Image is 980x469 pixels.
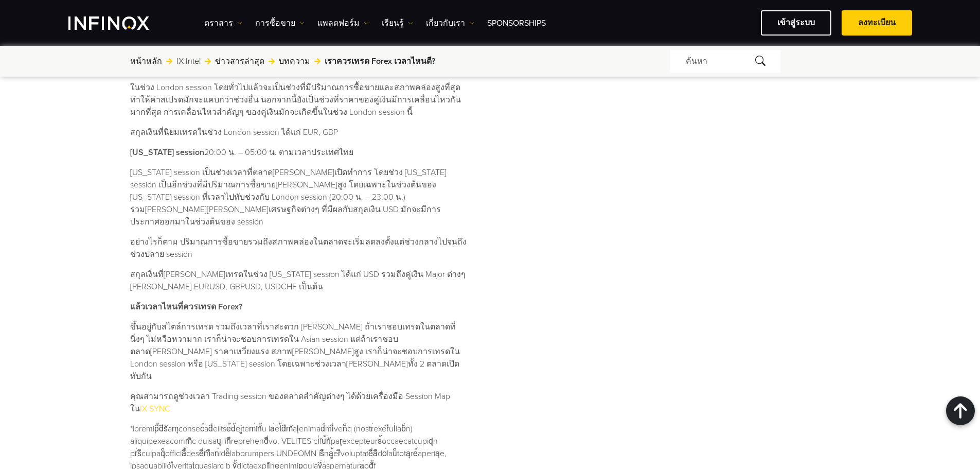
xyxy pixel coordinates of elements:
a: เรียนรู้ [382,17,413,29]
a: หน้าหลัก [130,55,162,67]
a: ลงทะเบียน [842,10,912,36]
img: arrow-right [314,58,320,64]
p: สกุลเงินที่[PERSON_NAME]เทรดในช่วง [US_STATE] session ได้แก่ USD รวมถึงคู่เงิน Major ต่างๆ [PERSO... [130,268,469,293]
strong: แล้วเวลาไหนที่ควรเทรด Forex? [130,302,242,312]
img: arrow-right [269,58,275,64]
img: arrow-right [166,58,172,64]
div: ค้นหา [670,50,780,73]
img: arrow-right [205,58,211,64]
span: เราควรเทรด Forex เวลาไหนดี? [325,55,435,67]
a: เข้าสู่ระบบ [761,10,831,36]
p: 20:00 น. – 05:00 น. ตามเวลาประเทศไทย [130,146,469,159]
a: ตราสาร [204,17,242,29]
a: เกี่ยวกับเรา [426,17,474,29]
a: การซื้อขาย [255,17,305,29]
p: อย่างไรก็ตาม ปริมาณการซื้อขายรวมถึงสภาพคล่องในตลาดจะเริ่มลดลงตั้งแต่ช่วงกลางไปจนถึงช่วงปลาย session [130,236,469,260]
p: [US_STATE] session เป็นช่วงเวลาที่ตลาด[PERSON_NAME]เปิดทำการ โดยช่วง [US_STATE] session เป็นอีกช่... [130,166,469,228]
a: แพลตฟอร์ม [317,17,369,29]
a: IX SYNC [140,404,170,414]
a: Sponsorships [487,17,546,29]
p: สกุลเงินที่นิยมเทรดในช่วง London session ได้แก่ EUR, GBP [130,126,469,138]
strong: [US_STATE] session [130,147,204,158]
a: บทความ [279,55,310,67]
a: IX Intel [176,55,201,67]
p: คุณสามารถดูช่วงเวลา Trading session ของตลาดสำคัญต่างๆ ได้ด้วยเครื่องมือ Session Map ใน [130,390,469,415]
p: ในช่วง London session โดยทั่วไปแล้วจะเป็นช่วงที่มีปริมาณการซื้อขายและสภาพคล่องสูงที่สุด ทำให้ค่าส... [130,81,469,118]
p: ขึ้นอยู่กับสไตล์การเทรด รวมถึงเวลาที่เราสะดวก [PERSON_NAME] ถ้าเราชอบเทรดในตลาดที่นิ่งๆ ไม่หวือหว... [130,321,469,383]
a: INFINOX Logo [68,16,173,30]
a: ข่าวสารล่าสุด [215,55,264,67]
